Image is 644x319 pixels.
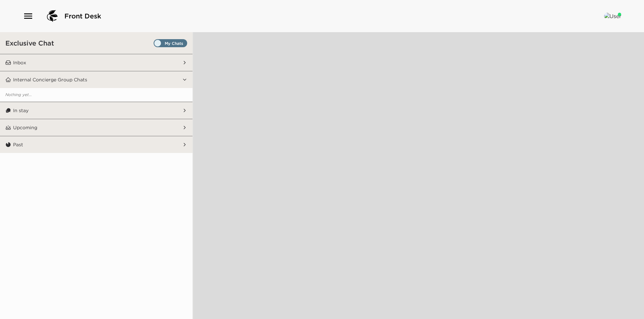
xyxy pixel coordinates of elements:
[13,125,37,131] p: Upcoming
[13,107,29,113] p: In stay
[5,39,54,47] h3: Exclusive Chat
[11,71,182,88] button: Internal Concierge Group Chats
[13,77,87,83] p: Internal Concierge Group Chats
[13,142,23,148] p: Past
[11,54,182,71] button: Inbox
[604,13,621,19] img: User
[13,60,26,66] p: Inbox
[64,11,101,21] span: Front Desk
[11,119,182,136] button: Upcoming
[11,136,182,153] button: Past
[44,8,60,24] img: logo
[154,39,187,47] label: Set all destinations
[11,102,182,119] button: In stay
